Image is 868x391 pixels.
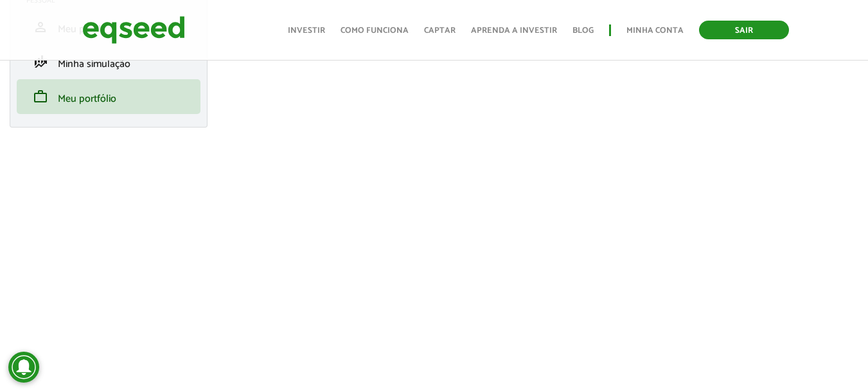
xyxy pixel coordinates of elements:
[33,54,48,70] span: finance_mode
[341,26,409,35] a: Como funciona
[288,26,325,35] a: Investir
[572,26,594,35] a: Blog
[58,90,116,108] span: Meu portfólio
[626,26,684,35] a: Minha conta
[424,26,456,35] a: Captar
[17,44,200,79] li: Minha simulação
[58,55,130,73] span: Minha simulação
[33,89,48,104] span: work
[26,89,191,104] a: workMeu portfólio
[82,13,185,47] img: EqSeed
[26,54,191,70] a: finance_modeMinha simulação
[699,21,789,39] a: Sair
[17,79,200,114] li: Meu portfólio
[471,26,557,35] a: Aprenda a investir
